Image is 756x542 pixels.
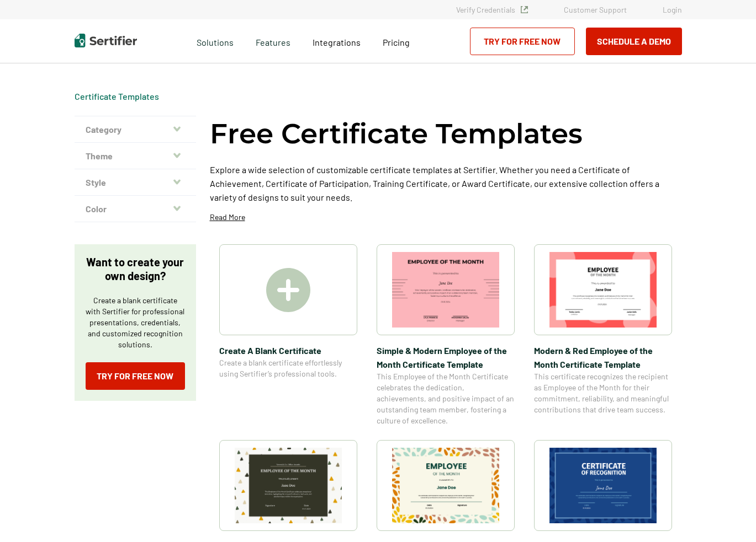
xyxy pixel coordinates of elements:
span: Integrations [313,37,361,47]
button: Category [75,116,196,143]
a: Certificate Templates [75,91,159,101]
a: Customer Support [564,5,627,14]
a: Login [663,5,682,14]
span: Solutions [197,34,234,48]
button: Theme [75,143,196,169]
a: Pricing [383,34,410,48]
p: Create a blank certificate with Sertifier for professional presentations, credentials, and custom... [86,295,185,350]
img: Modern & Red Employee of the Month Certificate Template [549,252,657,328]
button: Style [75,169,196,196]
span: This Employee of the Month Certificate celebrates the dedication, achievements, and positive impa... [377,371,515,426]
p: Want to create your own design? [86,255,185,283]
p: Explore a wide selection of customizable certificate templates at Sertifier. Whether you need a C... [210,163,682,204]
span: Create a blank certificate effortlessly using Sertifier’s professional tools. [219,357,357,379]
span: Modern & Red Employee of the Month Certificate Template [534,344,672,371]
img: Create A Blank Certificate [266,268,310,312]
img: Sertifier | Digital Credentialing Platform [75,34,137,47]
img: Simple & Modern Employee of the Month Certificate Template [392,252,499,328]
a: Integrations [313,34,361,48]
a: Simple & Modern Employee of the Month Certificate TemplateSimple & Modern Employee of the Month C... [377,244,515,426]
p: Read More [210,212,245,223]
img: Simple & Colorful Employee of the Month Certificate Template [235,448,342,523]
button: Color [75,196,196,222]
span: Pricing [383,37,410,47]
img: Simple and Patterned Employee of the Month Certificate Template [392,448,499,523]
div: Breadcrumb [75,91,159,102]
span: This certificate recognizes the recipient as Employee of the Month for their commitment, reliabil... [534,371,672,415]
a: Modern & Red Employee of the Month Certificate TemplateModern & Red Employee of the Month Certifi... [534,244,672,426]
a: Verify Credentials [456,5,528,14]
span: Create A Blank Certificate [219,344,357,357]
img: Verified [521,6,528,13]
h1: Free Certificate Templates [210,116,583,152]
span: Certificate Templates [75,91,159,102]
span: Simple & Modern Employee of the Month Certificate Template [377,344,515,371]
img: Modern Dark Blue Employee of the Month Certificate Template [549,448,657,523]
a: Try for Free Now [86,362,185,390]
a: Try for Free Now [470,28,575,55]
span: Features [256,34,290,48]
